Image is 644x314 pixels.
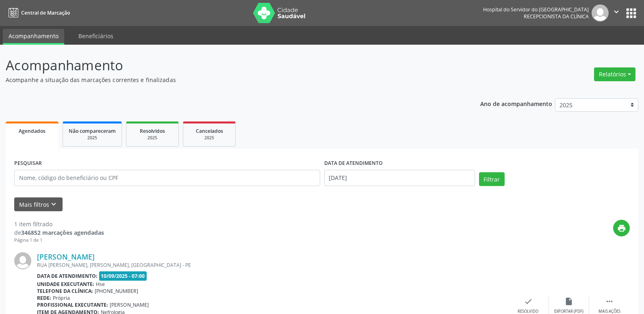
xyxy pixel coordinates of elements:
i: keyboard_arrow_down [49,200,58,209]
strong: 346852 marcações agendadas [21,229,104,236]
input: Nome, código do beneficiário ou CPF [14,170,320,186]
label: PESQUISAR [14,157,42,170]
i: insert_drive_file [564,297,573,306]
p: Acompanhe a situação das marcações correntes e finalizadas [6,76,449,84]
button: apps [624,6,638,20]
a: Beneficiários [73,29,119,43]
b: Unidade executante: [37,281,94,288]
a: Acompanhamento [3,29,64,45]
button: Relatórios [594,67,635,81]
div: Página 1 de 1 [14,237,104,244]
div: Hospital do Servidor do [GEOGRAPHIC_DATA] [483,6,589,13]
span: Própria [53,295,70,301]
div: de [14,228,104,237]
span: Não compareceram [69,128,116,134]
b: Rede: [37,295,51,301]
span: Hse [96,281,105,288]
a: [PERSON_NAME] [37,252,95,261]
button: Filtrar [479,172,505,186]
a: Central de Marcação [6,6,70,19]
div: 1 item filtrado [14,220,104,228]
p: Acompanhamento [6,55,449,76]
i:  [612,7,621,16]
div: 2025 [69,135,116,141]
i: print [617,224,626,233]
span: Agendados [19,128,46,134]
img: img [592,4,609,22]
i: check [524,297,533,306]
div: 2025 [132,135,173,141]
span: Recepcionista da clínica [524,13,589,20]
span: Central de Marcação [21,9,70,16]
p: Ano de acompanhamento [480,98,552,108]
i:  [605,297,614,306]
img: img [14,252,31,269]
input: Selecione um intervalo [324,170,475,186]
span: [PHONE_NUMBER] [95,288,138,295]
b: Telefone da clínica: [37,288,93,295]
b: Data de atendimento: [37,273,98,279]
button:  [609,4,624,22]
span: Resolvidos [140,128,165,134]
span: Cancelados [196,128,223,134]
button: print [613,220,630,236]
span: 10/09/2025 - 07:00 [99,271,147,281]
span: [PERSON_NAME] [110,301,149,308]
button: Mais filtroskeyboard_arrow_down [14,197,63,212]
div: RUA [PERSON_NAME], [PERSON_NAME], [GEOGRAPHIC_DATA] - PE [37,262,508,269]
label: DATA DE ATENDIMENTO [324,157,383,170]
b: Profissional executante: [37,301,108,308]
div: 2025 [189,135,230,141]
